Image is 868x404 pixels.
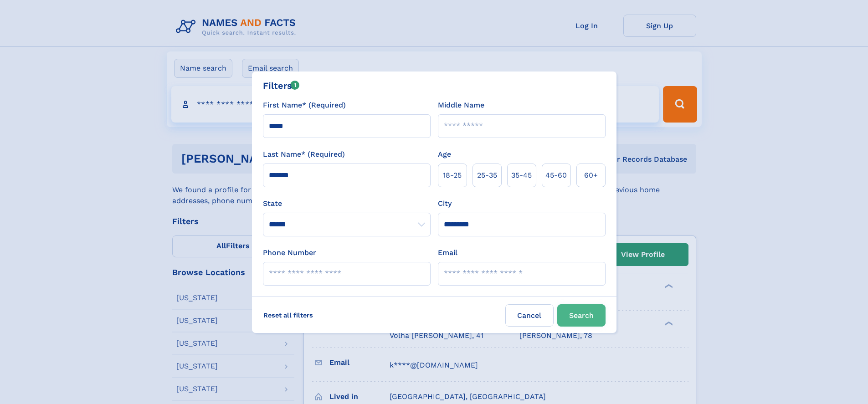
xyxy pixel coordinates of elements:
[505,304,554,327] label: Cancel
[438,198,452,209] label: City
[477,170,497,181] span: 25‑35
[557,304,606,327] button: Search
[263,79,300,92] div: Filters
[263,198,431,209] label: State
[584,170,598,181] span: 60+
[438,149,451,160] label: Age
[545,170,567,181] span: 45‑60
[438,247,457,258] label: Email
[263,247,316,258] label: Phone Number
[511,170,532,181] span: 35‑45
[257,304,319,326] label: Reset all filters
[263,149,345,160] label: Last Name* (Required)
[263,100,346,111] label: First Name* (Required)
[443,170,462,181] span: 18‑25
[438,100,484,111] label: Middle Name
